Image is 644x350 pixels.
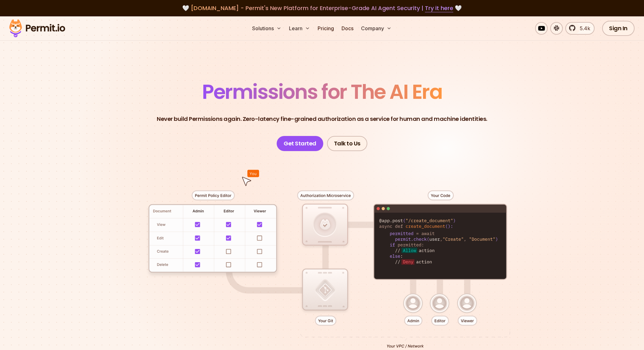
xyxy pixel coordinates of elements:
span: 5.4k [576,25,590,32]
a: Talk to Us [327,136,367,151]
a: Get Started [277,136,323,151]
span: [DOMAIN_NAME] - Permit's New Platform for Enterprise-Grade AI Agent Security | [191,4,453,12]
button: Company [359,22,394,35]
img: Permit logo [6,18,68,39]
a: 5.4k [565,22,595,35]
div: 🤍 🤍 [15,4,629,13]
a: Try it here [425,4,453,12]
p: Never build Permissions again. Zero-latency fine-grained authorization as a service for human and... [157,115,487,123]
a: Pricing [315,22,336,35]
a: Docs [339,22,356,35]
button: Learn [286,22,313,35]
a: Sign In [602,21,635,36]
span: Permissions for The AI Era [202,78,442,106]
button: Solutions [250,22,284,35]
